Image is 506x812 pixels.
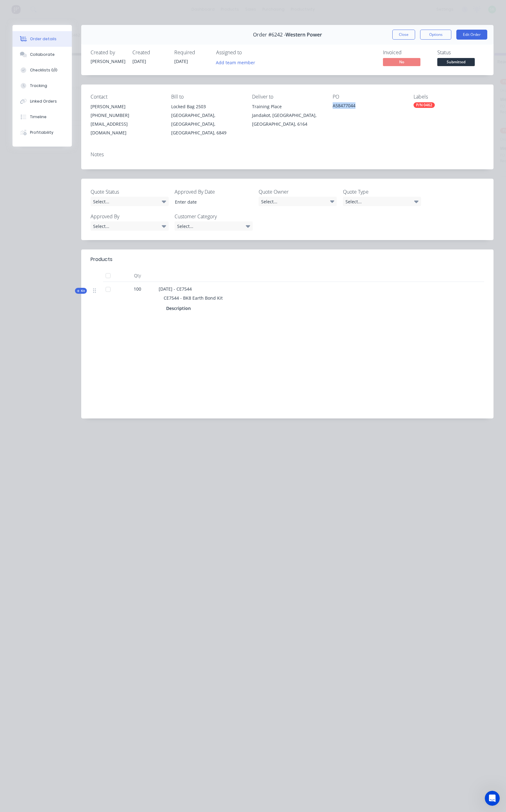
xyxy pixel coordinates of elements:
[91,94,161,100] div: Contact
[134,286,141,292] span: 100
[252,102,323,128] div: Training PlaceJandakot, [GEOGRAPHIC_DATA], [GEOGRAPHIC_DATA], 6164
[414,102,435,108] div: P/N 0462
[91,221,169,231] div: Select...
[12,31,72,47] button: Order details
[12,94,72,109] button: Linked Orders
[437,58,475,66] span: Submitted
[343,188,421,196] label: Quote Type
[30,83,47,89] div: Tracking
[12,47,72,62] button: Collaborate
[164,295,223,301] span: CE7544 - BK8 Earth Bond Kit
[437,50,484,56] div: Status
[175,188,253,196] label: Approved By Date
[91,213,169,220] label: Approved By
[456,30,487,40] button: Edit Order
[213,58,259,66] button: Add team member
[30,130,53,135] div: Profitability
[174,58,188,64] span: [DATE]
[91,188,169,196] label: Quote Status
[174,50,209,56] div: Required
[30,114,47,120] div: Timeline
[30,52,55,57] div: Collaborate
[30,67,57,73] div: Checklists 0/0
[119,269,156,282] div: Qty
[12,125,72,140] button: Profitability
[216,50,279,56] div: Assigned to
[485,791,500,806] iframe: Intercom live chat
[30,36,57,42] div: Order details
[437,58,475,67] button: Submitted
[12,78,72,94] button: Tracking
[132,50,167,56] div: Created
[420,30,451,40] button: Options
[91,102,161,137] div: [PERSON_NAME][PHONE_NUMBER][EMAIL_ADDRESS][DOMAIN_NAME]
[383,58,420,66] span: No
[343,197,421,206] div: Select...
[171,102,242,137] div: Locked Bag 2503[GEOGRAPHIC_DATA], [GEOGRAPHIC_DATA], [GEOGRAPHIC_DATA], 6849
[132,58,146,64] span: [DATE]
[91,120,161,137] div: [EMAIL_ADDRESS][DOMAIN_NAME]
[333,94,403,100] div: PO
[216,58,259,66] button: Add team member
[91,58,125,65] div: [PERSON_NAME]
[91,197,169,206] div: Select...
[91,50,125,56] div: Created by
[75,288,87,294] div: Kit
[252,111,323,128] div: Jandakot, [GEOGRAPHIC_DATA], [GEOGRAPHIC_DATA], 6164
[12,62,72,78] button: Checklists 0/0
[175,213,253,220] label: Customer Category
[159,286,192,292] span: [DATE] - CE7544
[253,32,285,38] span: Order #6242 -
[392,30,415,40] button: Close
[259,197,337,206] div: Select...
[171,102,242,111] div: Locked Bag 2503
[166,304,193,313] div: Description
[30,99,57,104] div: Linked Orders
[171,197,248,206] input: Enter date
[383,50,430,56] div: Invoiced
[285,32,322,38] span: Western Power
[91,111,161,120] div: [PHONE_NUMBER]
[171,111,242,137] div: [GEOGRAPHIC_DATA], [GEOGRAPHIC_DATA], [GEOGRAPHIC_DATA], 6849
[414,94,484,100] div: Labels
[259,188,337,196] label: Quote Owner
[252,94,323,100] div: Deliver to
[175,221,253,231] div: Select...
[77,288,85,293] span: Kit
[252,102,323,111] div: Training Place
[91,152,484,157] div: Notes
[12,109,72,125] button: Timeline
[91,256,112,263] div: Products
[171,94,242,100] div: Bill to
[91,102,161,111] div: [PERSON_NAME]
[333,102,403,111] div: A58477044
